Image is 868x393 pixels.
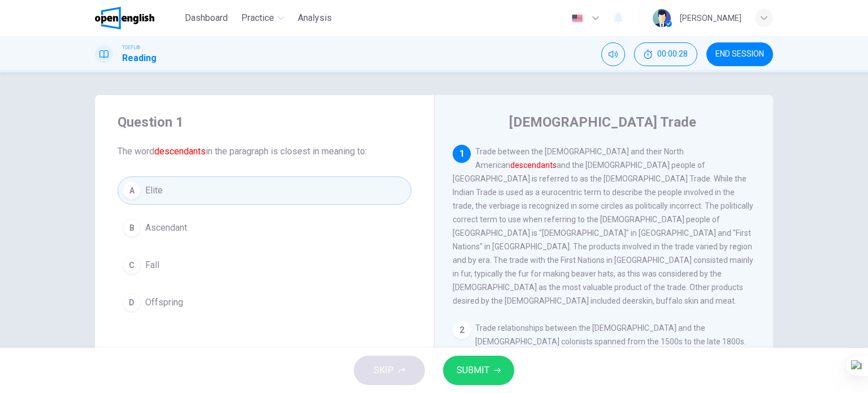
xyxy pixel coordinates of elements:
div: A [123,182,141,200]
div: B [123,219,141,237]
div: [PERSON_NAME] [680,11,741,25]
h4: Question 1 [118,113,411,131]
span: Offspring [145,296,183,309]
div: Mute [601,42,625,66]
button: Dashboard [180,8,232,28]
font: descendants [154,146,206,157]
button: Analysis [293,8,336,28]
span: END SESSION [715,50,764,59]
img: Profile picture [653,9,671,27]
span: Practice [241,11,274,25]
span: Analysis [298,11,332,25]
img: OpenEnglish logo [95,7,154,29]
span: 00:00:28 [657,50,688,59]
button: 00:00:28 [634,42,697,66]
span: TOEFL® [122,44,140,51]
button: SUBMIT [443,356,514,385]
button: Practice [237,8,289,28]
span: SUBMIT [457,362,489,378]
font: descendants [510,161,557,170]
button: BAscendant [118,214,411,242]
span: Fall [145,258,159,272]
span: The word in the paragraph is closest in meaning to: [118,145,411,158]
button: END SESSION [706,42,773,66]
button: CFall [118,251,411,279]
span: Ascendant [145,221,187,235]
div: C [123,256,141,274]
span: Trade between the [DEMOGRAPHIC_DATA] and their North American and the [DEMOGRAPHIC_DATA] people o... [453,147,753,305]
span: Dashboard [185,11,228,25]
img: en [570,14,584,23]
h4: [DEMOGRAPHIC_DATA] Trade [509,113,696,131]
button: DOffspring [118,288,411,317]
div: 2 [453,321,471,339]
a: OpenEnglish logo [95,7,180,29]
div: 1 [453,145,471,163]
div: Hide [634,42,697,66]
h1: Reading [122,51,157,65]
span: Elite [145,184,163,197]
button: AElite [118,176,411,205]
div: D [123,293,141,312]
